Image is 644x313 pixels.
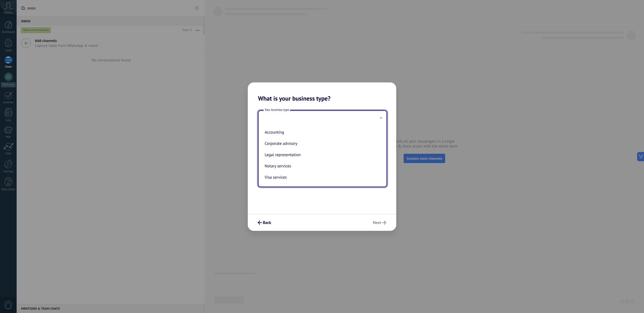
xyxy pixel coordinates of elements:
[263,172,380,183] li: Visa services
[264,108,290,112] span: Your business type
[263,149,380,160] li: Legal representation
[263,138,380,149] li: Corporate advisory
[263,160,380,172] li: Notary services
[255,218,273,227] button: Back
[263,221,271,224] span: Back
[263,127,380,138] li: Accounting
[248,82,396,102] h2: What is your business type?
